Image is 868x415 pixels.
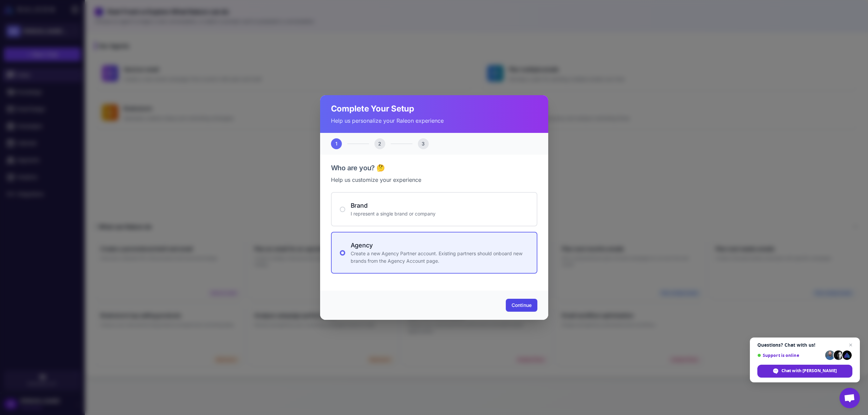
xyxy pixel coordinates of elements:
[331,103,537,114] h2: Complete Your Setup
[839,388,860,408] div: Open chat
[847,341,855,349] span: Close chat
[374,138,385,149] div: 2
[418,138,429,149] div: 3
[781,368,837,374] span: Chat with [PERSON_NAME]
[506,299,537,312] button: Continue
[331,117,537,125] p: Help us personalize your Raleon experience
[351,241,529,250] h4: Agency
[351,250,529,265] p: Create a new Agency Partner account. Existing partners should onboard new brands from the Agency ...
[757,342,852,348] span: Questions? Chat with us!
[331,163,537,173] h3: Who are you? 🤔
[757,353,823,358] span: Support is online
[331,138,342,149] div: 1
[757,365,852,378] div: Chat with Raleon
[331,176,537,184] p: Help us customize your experience
[512,302,532,309] span: Continue
[351,201,529,210] h4: Brand
[351,210,529,218] p: I represent a single brand or company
